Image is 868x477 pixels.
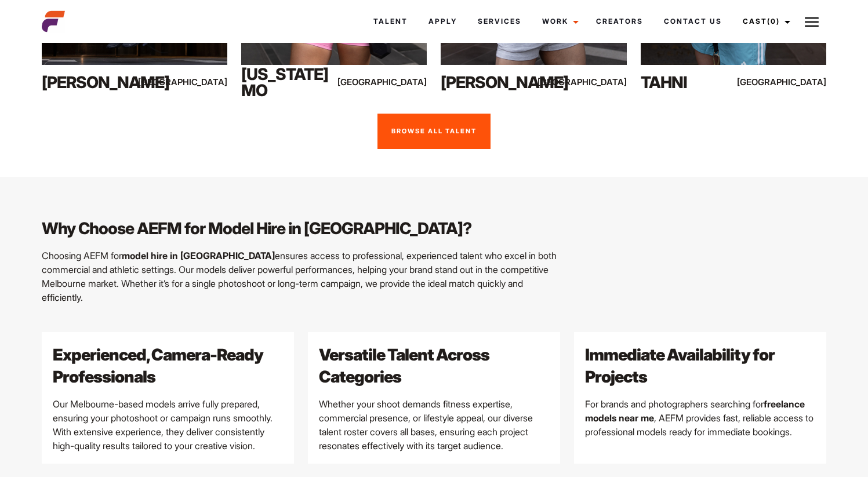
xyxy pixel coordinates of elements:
strong: Experienced, Camera-Ready Professionals [53,345,263,387]
a: Work [532,6,586,37]
p: Choosing AEFM for ensures access to professional, experienced talent who excel in both commercial... [42,249,560,304]
div: [GEOGRAPHIC_DATA] [172,75,227,89]
img: Burger icon [805,15,819,29]
p: Our Melbourne-based models arrive fully prepared, ensuring your photoshoot or campaign runs smoot... [53,397,283,453]
h3: Why Choose AEFM for Model Hire in [GEOGRAPHIC_DATA]? [42,217,560,239]
a: Creators [586,6,653,37]
img: cropped-aefm-brand-fav-22-square.png [42,10,65,33]
strong: model hire in [GEOGRAPHIC_DATA] [122,250,275,261]
a: Contact Us [653,6,732,37]
a: Cast(0) [732,6,797,37]
a: Services [467,6,532,37]
strong: Immediate Availability for Projects [585,345,775,387]
span: (0) [767,17,780,26]
div: [GEOGRAPHIC_DATA] [371,75,427,89]
p: For brands and photographers searching for , AEFM provides fast, reliable access to professional ... [585,397,815,439]
div: [GEOGRAPHIC_DATA] [571,75,627,89]
p: Whether your shoot demands fitness expertise, commercial presence, or lifestyle appeal, our diver... [319,397,549,453]
div: [PERSON_NAME] [42,71,153,94]
div: Tahni [641,71,752,94]
strong: Versatile Talent Across Categories [319,345,489,387]
a: Apply [418,6,467,37]
a: Browse all talent [377,114,491,150]
div: [GEOGRAPHIC_DATA] [771,75,826,89]
strong: freelance models near me [585,398,805,424]
div: [US_STATE] Mo [241,71,353,94]
div: [PERSON_NAME] [441,71,552,94]
a: Talent [363,6,418,37]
